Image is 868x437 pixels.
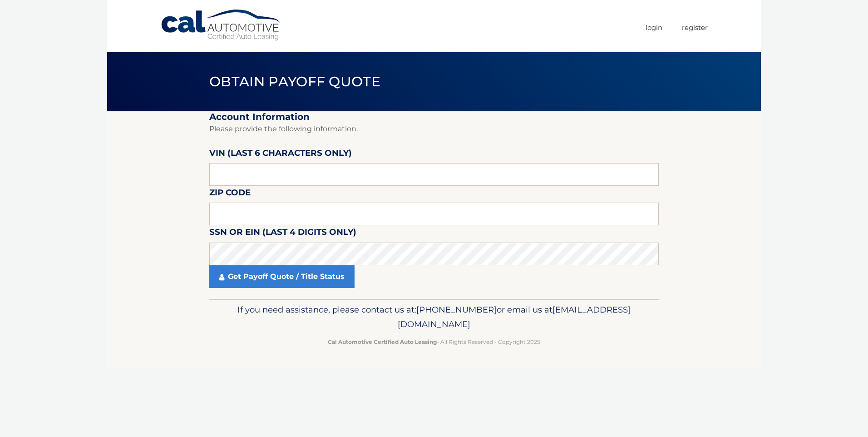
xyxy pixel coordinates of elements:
a: Login [646,20,662,35]
strong: Cal Automotive Certified Auto Leasing [328,338,437,345]
a: Register [682,20,708,35]
p: If you need assistance, please contact us at: or email us at [215,303,653,332]
p: Please provide the following information. [209,123,659,135]
span: Obtain Payoff Quote [209,73,380,90]
h2: Account Information [209,111,659,123]
label: Zip Code [209,186,251,203]
label: SSN or EIN (last 4 digits only) [209,225,356,242]
a: Get Payoff Quote / Title Status [209,265,355,288]
a: Cal Automotive [160,9,283,41]
label: VIN (last 6 characters only) [209,146,352,163]
p: - All Rights Reserved - Copyright 2025 [215,337,653,347]
span: [PHONE_NUMBER] [416,304,497,315]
